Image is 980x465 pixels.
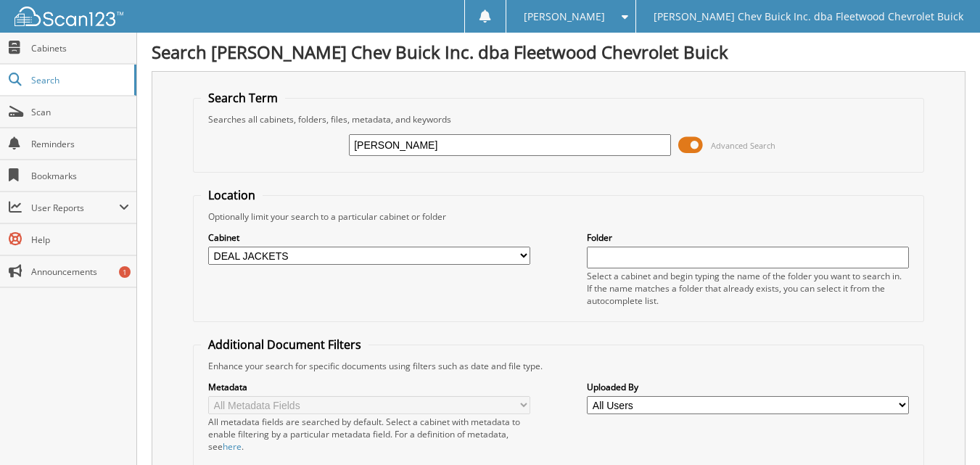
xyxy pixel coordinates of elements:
[15,7,123,26] img: scan123-logo-white.svg
[587,270,909,307] div: Select a cabinet and begin typing the name of the folder you want to search in. If the name match...
[208,231,530,244] label: Cabinet
[31,234,129,246] span: Help
[208,416,530,453] div: All metadata fields are searched by default. Select a cabinet with metadata to enable filtering b...
[524,12,605,21] span: [PERSON_NAME]
[119,266,131,278] div: 1
[31,202,119,214] span: User Reports
[654,12,963,21] span: [PERSON_NAME] Chev Buick Inc. dba Fleetwood Chevrolet Buick
[152,40,965,64] h1: Search [PERSON_NAME] Chev Buick Inc. dba Fleetwood Chevrolet Buick
[201,337,368,353] legend: Additional Document Filters
[31,138,129,150] span: Reminders
[31,42,129,54] span: Cabinets
[31,106,129,118] span: Scan
[223,440,242,453] a: here
[31,266,129,278] span: Announcements
[208,381,530,393] label: Metadata
[711,140,775,151] span: Advanced Search
[201,90,285,106] legend: Search Term
[201,187,263,203] legend: Location
[587,231,909,244] label: Folder
[201,113,916,125] div: Searches all cabinets, folders, files, metadata, and keywords
[201,210,916,223] div: Optionally limit your search to a particular cabinet or folder
[587,381,909,393] label: Uploaded By
[31,170,129,182] span: Bookmarks
[31,74,127,86] span: Search
[201,360,916,372] div: Enhance your search for specific documents using filters such as date and file type.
